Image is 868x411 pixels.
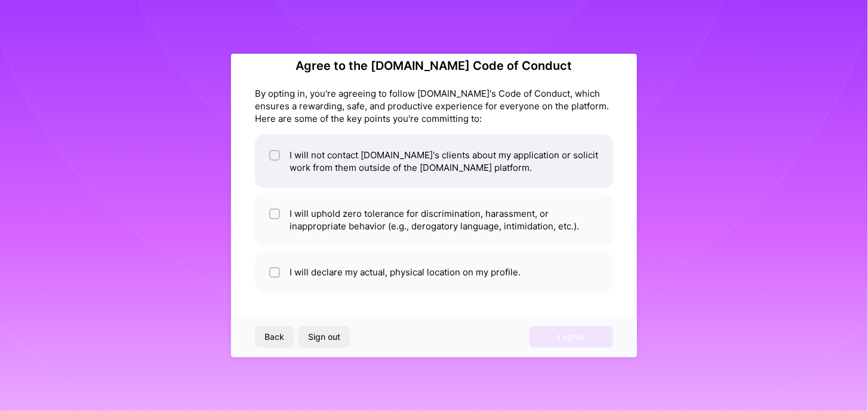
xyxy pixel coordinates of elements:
[255,87,613,125] div: By opting in, you're agreeing to follow [DOMAIN_NAME]'s Code of Conduct, which ensures a rewardin...
[255,251,613,293] li: I will declare my actual, physical location on my profile.
[255,59,613,73] h2: Agree to the [DOMAIN_NAME] Code of Conduct
[298,326,350,348] button: Sign out
[264,331,284,343] span: Back
[255,193,613,247] li: I will uphold zero tolerance for discrimination, harassment, or inappropriate behavior (e.g., der...
[255,134,613,188] li: I will not contact [DOMAIN_NAME]'s clients about my application or solicit work from them outside...
[308,331,340,343] span: Sign out
[255,326,294,348] button: Back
